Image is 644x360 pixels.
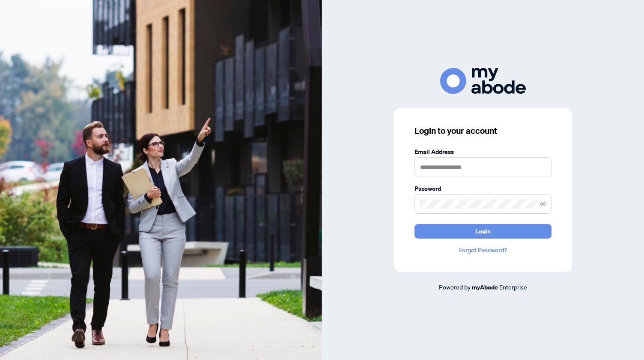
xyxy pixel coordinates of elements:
span: Enterprise [499,283,527,291]
a: myAbode [472,283,498,292]
img: ma-logo [440,68,526,94]
span: Powered by [439,283,471,291]
label: Password [414,184,552,193]
span: eye-invisible [540,201,546,207]
h3: Login to your account [414,125,552,137]
span: Login [475,224,491,238]
button: Login [414,224,552,239]
a: Forgot Password? [414,245,552,255]
label: Email Address [414,147,552,156]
